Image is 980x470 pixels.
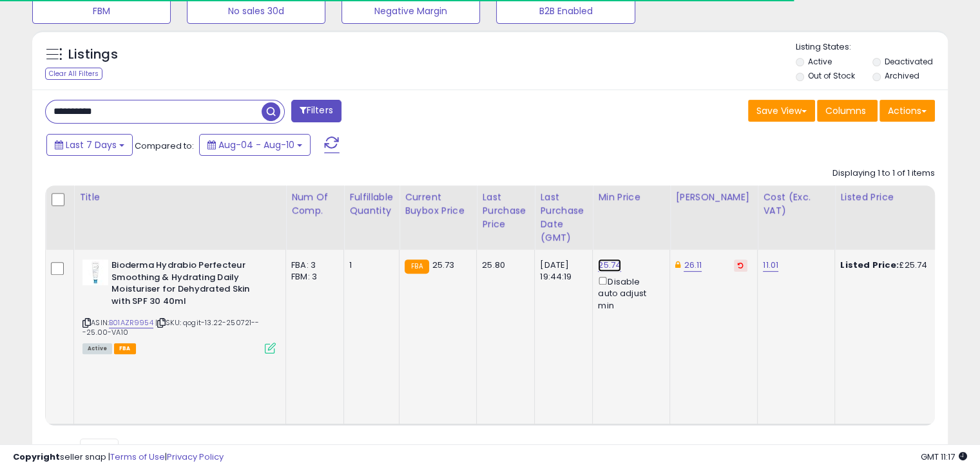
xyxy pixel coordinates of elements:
button: Actions [879,100,935,122]
label: Archived [884,70,919,81]
a: 11.01 [763,259,778,272]
b: Bioderma Hydrabio Perfecteur Smoothing & Hydrating Daily Moisturiser for Dehydrated Skin with SPF... [111,259,268,310]
label: Deactivated [884,56,932,67]
small: FBA [405,259,428,274]
p: Listing States: [796,41,948,53]
label: Active [808,56,832,67]
a: 25.74 [598,259,621,272]
div: 25.80 [482,259,524,271]
img: 31M5xm0fCEL._SL40_.jpg [82,259,108,285]
span: Last 7 Days [66,138,117,151]
span: Columns [825,104,866,117]
button: Filters [291,100,341,122]
div: Last Purchase Price [482,191,529,231]
div: Clear All Filters [45,68,102,80]
button: Columns [817,100,878,122]
div: 1 [349,259,389,271]
div: Current Buybox Price [405,191,471,218]
span: Aug-04 - Aug-10 [218,138,294,151]
span: 2025-08-18 11:17 GMT [921,451,967,463]
label: Out of Stock [808,70,855,81]
div: Fulfillable Quantity [349,191,394,218]
a: Terms of Use [110,451,165,463]
button: Aug-04 - Aug-10 [199,134,311,156]
span: 25.73 [432,259,455,271]
div: seller snap | | [13,451,224,464]
div: Listed Price [840,191,952,204]
b: Listed Price: [840,259,899,271]
div: Min Price [598,191,664,204]
div: Disable auto adjust min [598,274,660,312]
span: All listings currently available for purchase on Amazon [82,343,112,354]
div: Num of Comp. [291,191,338,218]
div: FBM: 3 [291,271,334,283]
div: [PERSON_NAME] [675,191,752,204]
div: ASIN: [82,259,276,352]
div: Cost (Exc. VAT) [763,191,829,218]
button: Save View [748,100,815,122]
div: Last Purchase Date (GMT) [540,191,587,245]
h5: Listings [68,46,118,64]
div: Title [79,191,280,204]
span: FBA [114,343,136,354]
span: Compared to: [135,140,194,152]
div: Displaying 1 to 1 of 1 items [832,167,935,180]
div: FBA: 3 [291,259,334,271]
div: [DATE] 19:44:19 [540,259,582,283]
a: 26.11 [684,259,702,272]
span: | SKU: qogit-13.22-250721---25.00-VA10 [82,317,260,337]
a: B01AZR9954 [109,317,153,328]
strong: Copyright [13,451,60,463]
span: Show: entries [55,442,148,455]
button: Last 7 Days [46,134,133,156]
a: Privacy Policy [167,451,224,463]
div: £25.74 [840,259,947,271]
